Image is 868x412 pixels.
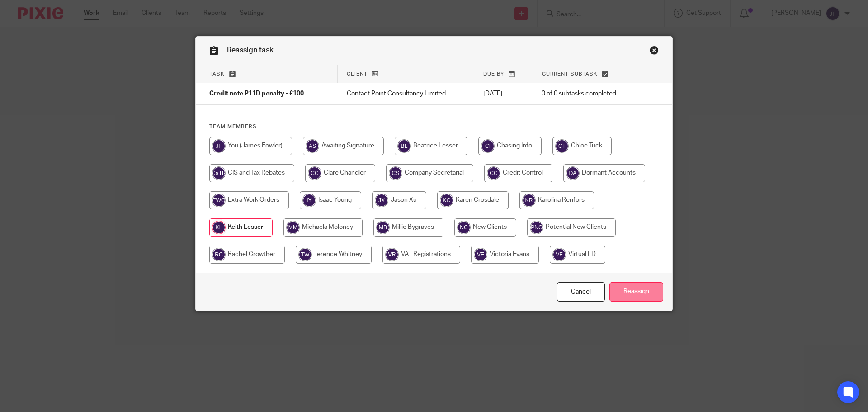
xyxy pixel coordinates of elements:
[542,71,598,76] span: Current subtask
[609,282,663,302] input: Reassign
[347,89,465,98] p: Contact Point Consultancy Limited
[347,71,368,76] span: Client
[227,47,274,54] span: Reassign task
[650,46,659,58] a: Close this dialog window
[483,89,524,98] p: [DATE]
[557,282,605,302] a: Close this dialog window
[209,123,659,130] h4: Team members
[483,71,504,76] span: Due by
[209,91,304,97] span: Credit note P11D penalty - £100
[533,83,641,105] td: 0 of 0 subtasks completed
[209,71,225,76] span: Task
